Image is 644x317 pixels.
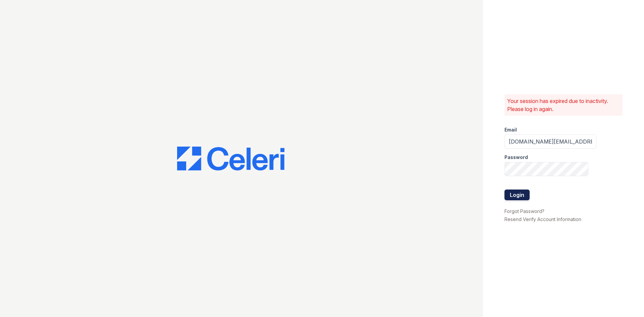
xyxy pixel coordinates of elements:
[507,97,620,113] p: Your session has expired due to inactivity. Please log in again.
[177,147,284,171] img: CE_Logo_Blue-a8612792a0a2168367f1c8372b55b34899dd931a85d93a1a3d3e32e68fde9ad4.png
[504,216,581,222] a: Resend Verify Account Information
[504,190,530,200] button: Login
[504,154,528,161] label: Password
[504,208,544,214] a: Forgot Password?
[504,126,517,133] label: Email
